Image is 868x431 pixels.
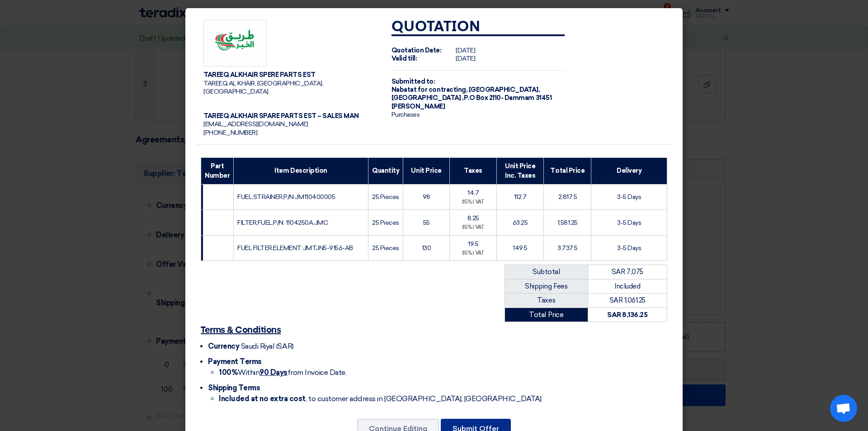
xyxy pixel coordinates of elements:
[203,20,267,67] img: Company Logo
[403,157,450,184] th: Unit Price
[456,55,475,62] span: [DATE]
[219,394,306,403] strong: Included at no extra cost
[614,282,640,290] span: Included
[497,157,544,184] th: Unit Price Inc. Taxes
[392,103,445,110] span: [PERSON_NAME]
[453,224,493,232] div: (15%) VAT
[372,219,399,227] span: 25 Pieces
[201,157,234,184] th: Part Number
[372,244,399,252] span: 25 Pieces
[453,199,493,206] div: (15%) VAT
[237,193,335,201] span: FUEL,STRAINER,P/N:JM110400005
[423,219,430,227] span: 55
[203,80,323,95] span: TAREEQ AL KHAIR, [GEOGRAPHIC_DATA], [GEOGRAPHIC_DATA]
[392,86,467,94] span: Nabatat for contracting,
[208,357,262,366] span: Payment Terms
[505,265,588,279] td: Subtotal
[617,219,641,227] span: 3-5 Days
[241,342,294,350] span: Saudi Riyal (SAR)
[557,219,578,227] span: 1,581.25
[513,244,528,252] span: 149.5
[505,308,588,322] td: Total Price
[505,294,588,308] td: Taxes
[201,326,281,335] u: Terms & Conditions
[203,120,308,128] span: [EMAIL_ADDRESS][DOMAIN_NAME]
[467,214,479,222] span: 8.25
[456,47,475,54] span: [DATE]
[219,368,346,377] span: Within from Invoice Date.
[830,395,857,422] div: Open chat
[591,157,667,184] th: Delivery
[607,311,647,319] strong: SAR 8,136.25
[617,244,641,252] span: 3-5 Days
[513,219,528,227] span: 63.25
[203,112,377,120] div: TAREEQ ALKHAIR SPARE PARTS EST – SALES MAN
[505,279,588,294] td: Shipping Fees
[557,244,578,252] span: 3,737.5
[203,129,257,137] span: [PHONE_NUMBER]
[544,157,591,184] th: Total Price
[423,193,430,201] span: 98
[219,368,238,377] strong: 100%
[392,86,552,102] span: [GEOGRAPHIC_DATA], [GEOGRAPHIC_DATA] ,P.O Box 2110- Dammam 31451
[514,193,527,201] span: 112.7
[422,244,431,252] span: 130
[467,189,479,197] span: 14.7
[234,157,368,184] th: Item Description
[368,157,403,184] th: Quantity
[392,111,420,118] span: Purchases
[453,250,493,257] div: (15%) VAT
[392,20,481,34] strong: Quotation
[219,393,667,404] li: , to customer address in [GEOGRAPHIC_DATA], [GEOGRAPHIC_DATA]
[468,240,478,248] span: 19.5
[558,193,577,201] span: 2,817.5
[609,296,646,304] span: SAR 1,061.25
[208,384,260,392] span: Shipping Terms
[450,157,497,184] th: Taxes
[392,55,417,62] strong: Valid till:
[237,244,353,252] span: FUEL FILTER,ELEMENT:JMTJN5-9156-AB
[617,193,641,201] span: 3-5 Days
[203,71,377,79] div: TAREEQ ALKHAIR SPERE PARTS EST
[588,265,667,279] td: SAR 7,075
[392,47,442,54] strong: Quotation Date:
[392,78,435,85] strong: Submitted to:
[208,342,239,350] span: Currency
[237,219,328,227] span: FILTER,FUEL,P/N: 1104250A,JMC
[372,193,399,201] span: 25 Pieces
[259,368,288,377] u: 90 Days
